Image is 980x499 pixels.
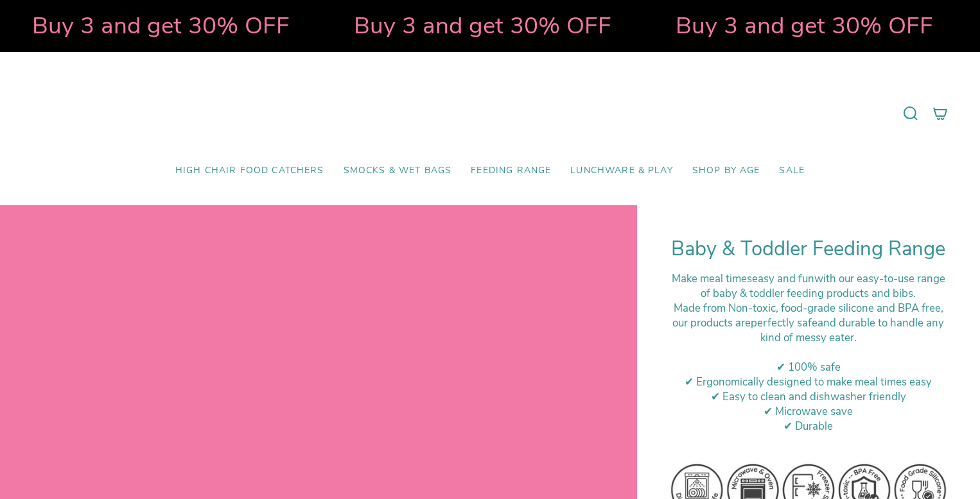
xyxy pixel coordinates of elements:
strong: perfectly safe [751,316,818,330]
strong: Buy 3 and get 30% OFF [31,10,289,42]
a: Mumma’s Little Helpers [380,71,601,156]
span: ade from Non-toxic, food-grade silicone and BPA free, our products are and durable to handle any ... [672,301,944,345]
div: M [669,301,948,345]
a: Smocks & Wet Bags [334,156,462,186]
span: SALE [779,165,805,176]
a: High Chair Food Catchers [166,156,334,186]
div: ✔ 100% safe [669,360,948,375]
strong: Buy 3 and get 30% OFF [675,10,932,42]
span: Smocks & Wet Bags [344,165,452,176]
strong: Buy 3 and get 30% OFF [353,10,611,42]
h1: Baby & Toddler Feeding Range [669,237,948,261]
div: ✔ Ergonomically designed to make meal times easy [669,375,948,389]
a: SALE [769,156,814,186]
div: ✔ Durable [669,419,948,434]
span: Feeding Range [471,165,551,176]
span: Lunchware & Play [570,165,672,176]
span: Shop by Age [692,165,760,176]
a: Shop by Age [683,156,770,186]
a: Lunchware & Play [561,156,682,186]
div: ✔ Easy to clean and dishwasher friendly [669,389,948,404]
strong: easy and fun [752,271,814,286]
span: ✔ Microwave save [764,404,853,419]
span: High Chair Food Catchers [175,165,324,176]
a: Feeding Range [461,156,561,186]
div: Make meal times with our easy-to-use range of baby & toddler feeding products and bibs. [669,271,948,301]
